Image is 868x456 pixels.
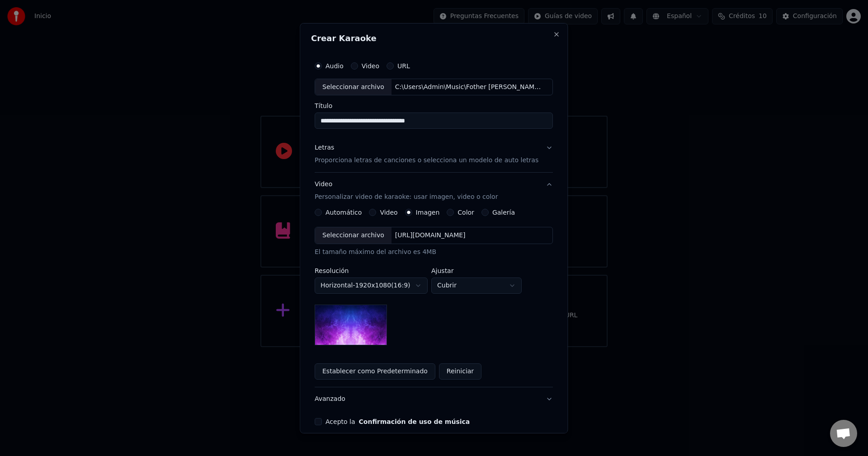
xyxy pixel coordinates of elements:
[325,418,470,425] label: Acepto la
[397,62,410,69] label: URL
[431,268,522,274] label: Ajustar
[315,156,538,165] p: Proporciona letras de canciones o selecciona un modelo de auto letras
[315,136,553,172] button: LetrasProporciona letras de canciones o selecciona un modelo de auto letras
[315,268,428,274] label: Resolución
[315,387,553,411] button: Avanzado
[315,193,498,202] p: Personalizar video de karaoke: usar imagen, video o color
[315,173,553,209] button: VideoPersonalizar video de karaoke: usar imagen, video o color
[492,209,515,216] label: Galería
[380,209,398,216] label: Video
[325,209,362,216] label: Automático
[315,103,553,109] label: Título
[315,79,392,95] div: Seleccionar archivo
[392,231,469,240] div: [URL][DOMAIN_NAME]
[359,418,470,425] button: Acepto la
[392,82,545,91] div: C:\Users\Admin\Music\Fother [PERSON_NAME]\El Paisaje Salvaje (2010)\2. [PERSON_NAME] Mayor.[MEDIC...
[325,62,344,69] label: Audio
[311,34,557,42] h2: Crear Karaoke
[439,363,481,380] button: Reiniciar
[315,227,392,244] div: Seleccionar archivo
[458,209,475,216] label: Color
[315,143,334,152] div: Letras
[416,209,440,216] label: Imagen
[362,62,379,69] label: Video
[315,248,553,257] div: El tamaño máximo del archivo es 4MB
[315,363,435,380] button: Establecer como Predeterminado
[315,180,498,202] div: Video
[315,209,553,387] div: VideoPersonalizar video de karaoke: usar imagen, video o color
